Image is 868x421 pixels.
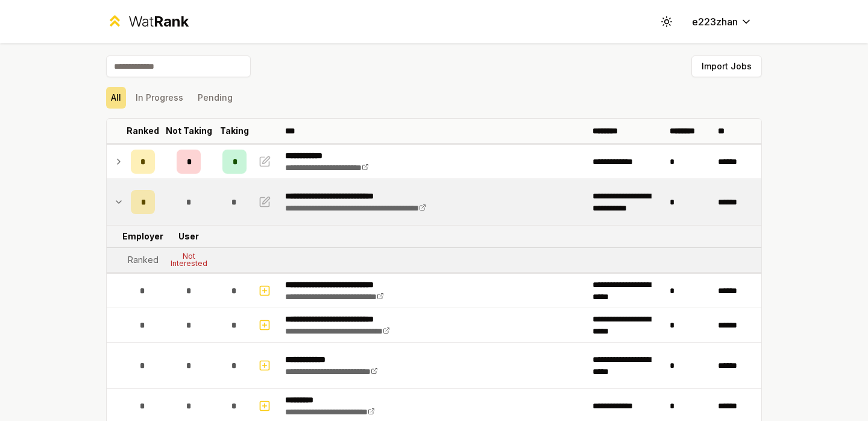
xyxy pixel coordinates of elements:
p: Taking [220,125,249,137]
p: Ranked [127,125,159,137]
button: Import Jobs [691,55,762,77]
td: User [160,226,218,247]
button: Pending [193,87,237,109]
a: WatRank [106,12,189,31]
div: Ranked [128,254,159,266]
button: All [106,87,126,109]
button: e223zhan [682,11,762,33]
span: Rank [154,13,189,30]
button: In Progress [131,87,188,109]
div: Not Interested [165,253,213,267]
span: e223zhan [692,14,738,29]
td: Employer [126,226,160,247]
div: Wat [128,12,189,31]
p: Not Taking [166,125,212,137]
